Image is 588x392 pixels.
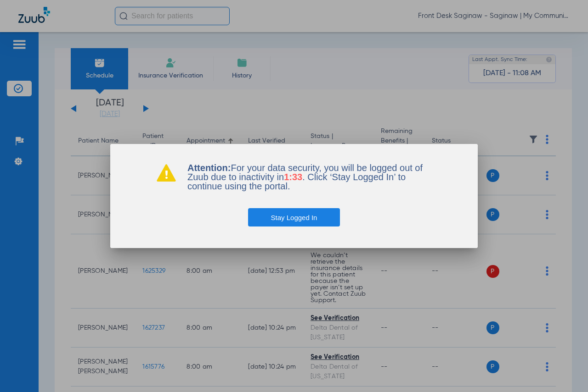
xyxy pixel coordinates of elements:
p: For your data security, you will be logged out of Zuub due to inactivity in . Click ‘Stay Logged ... [187,163,432,191]
button: Stay Logged In [248,208,340,226]
img: warning [156,163,176,182]
b: Attention: [187,163,231,173]
span: 1:33 [284,172,302,182]
iframe: Chat Widget [542,348,588,392]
